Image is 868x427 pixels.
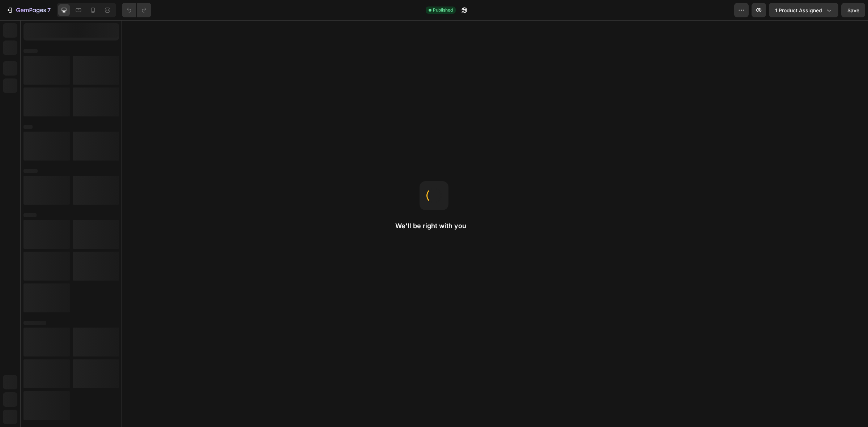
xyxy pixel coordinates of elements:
h2: We'll be right with you [395,222,473,230]
button: Save [841,3,865,17]
p: 7 [47,6,51,14]
span: 1 product assigned [775,7,822,14]
span: Save [847,7,859,13]
button: 1 product assigned [769,3,838,17]
span: Published [433,7,453,13]
div: Undo/Redo [122,3,151,17]
button: 7 [3,3,54,17]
